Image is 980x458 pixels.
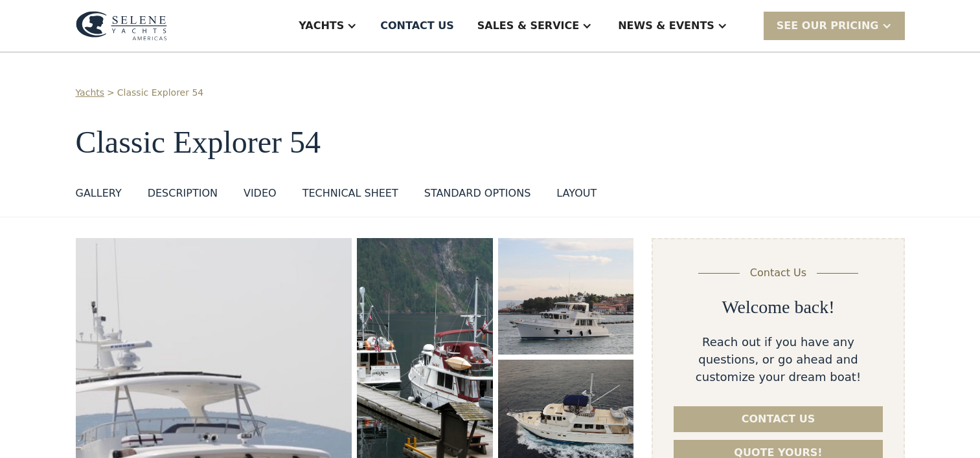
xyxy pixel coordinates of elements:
a: Technical sheet [302,186,398,206]
div: Contact US [380,18,454,34]
div: > [107,86,115,100]
div: DESCRIPTION [148,186,218,201]
h2: Welcome back! [722,296,834,318]
a: layout [556,186,597,206]
a: VIDEO [244,186,277,206]
a: GALLERY [76,186,122,206]
img: 50 foot motor yacht [498,238,634,354]
div: News & EVENTS [618,18,714,34]
div: VIDEO [244,186,277,201]
div: standard options [424,186,531,201]
img: logo [76,11,167,41]
div: Sales & Service [477,18,579,34]
div: Technical sheet [302,186,398,201]
a: Yachts [76,86,105,100]
a: standard options [424,186,531,206]
div: Reach out if you have any questions, or go ahead and customize your dream boat! [674,333,882,386]
div: Yachts [299,18,344,34]
a: Contact us [674,406,882,432]
div: SEE Our Pricing [764,12,905,39]
div: SEE Our Pricing [777,18,879,34]
a: Classic Explorer 54 [117,86,203,100]
div: GALLERY [76,186,122,201]
div: Contact Us [750,265,806,281]
div: layout [556,186,597,201]
a: DESCRIPTION [148,186,218,206]
h1: Classic Explorer 54 [76,125,905,160]
a: open lightbox [498,238,634,354]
